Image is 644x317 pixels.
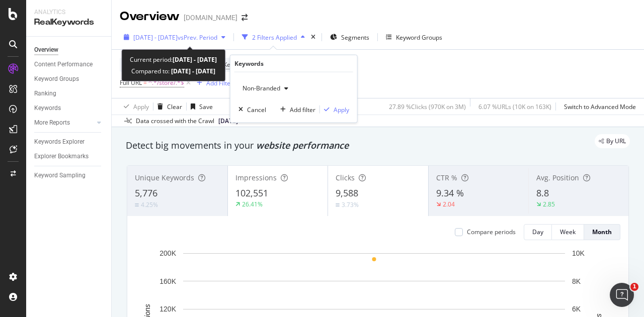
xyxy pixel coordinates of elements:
div: Ranking [34,88,56,99]
div: Keyword Sampling [34,170,86,181]
div: Compared to: [131,65,215,77]
div: Add Filter [206,79,233,87]
div: Switch to Advanced Mode [564,102,636,111]
div: Week [560,228,576,236]
text: 120K [159,305,176,313]
a: More Reports [34,118,94,128]
span: Non-Branded [238,84,280,92]
span: Unique Keywords [135,173,194,182]
div: Keywords Explorer [34,137,85,147]
div: legacy label [595,134,630,148]
div: Overview [120,8,180,25]
span: Segments [341,33,369,42]
a: Content Performance [34,59,104,70]
a: Ranking [34,88,104,99]
div: 2.04 [443,200,455,208]
span: Clicks [336,173,355,182]
button: Apply [120,98,149,115]
div: Analytics [34,8,103,17]
text: 6K [572,305,581,313]
a: Keywords Explorer [34,137,104,147]
div: Apply [133,102,149,111]
button: Cancel [234,104,266,115]
span: 5,776 [135,187,157,199]
span: Full URL [120,78,142,87]
span: 9.34 % [436,187,464,199]
div: Content Performance [34,59,93,70]
div: Add filter [290,105,315,114]
div: [DOMAIN_NAME] [184,13,237,23]
button: Add filter [276,104,315,115]
div: 6.07 % URLs ( 10K on 163K ) [478,102,551,111]
div: 2 Filters Applied [252,33,297,42]
span: Impressions [235,173,277,182]
span: [DATE] - [DATE] [133,33,178,42]
div: Keyword Groups [34,74,79,84]
button: Day [524,224,552,240]
div: Data crossed with the Crawl [136,117,214,126]
button: Segments [326,29,373,45]
iframe: Intercom live chat [610,283,634,307]
div: 4.25% [141,200,158,209]
a: Keywords [34,103,104,114]
button: Week [552,224,584,240]
button: Add Filter [193,77,233,89]
span: Avg. Position [536,173,579,182]
a: Overview [34,45,104,55]
button: 2 Filters Applied [238,29,309,45]
div: More Reports [34,118,70,128]
button: [DATE] [214,115,250,127]
a: Keyword Groups [34,74,104,84]
a: Keyword Sampling [34,170,104,181]
span: 102,551 [235,187,268,199]
div: Month [592,228,612,236]
img: Equal [135,203,139,206]
button: Keyword Groups [382,29,446,45]
div: Keywords [34,103,61,114]
img: Equal [336,203,340,206]
div: times [309,32,317,42]
div: Clear [167,102,182,111]
b: [DATE] - [DATE] [170,67,215,75]
div: Keyword Groups [396,33,442,42]
span: = [143,78,147,87]
text: 160K [159,277,176,285]
div: Day [532,228,543,236]
div: Cancel [247,105,266,114]
text: 8K [572,277,581,285]
div: Keywords [234,59,264,68]
a: Explorer Bookmarks [34,151,104,162]
div: 3.73% [342,200,359,209]
div: Overview [34,45,58,55]
span: vs Prev. Period [178,33,217,42]
button: Month [584,224,620,240]
div: 26.41% [242,200,263,208]
div: Save [199,102,213,111]
button: Clear [153,98,182,115]
button: Switch to Advanced Mode [560,98,636,115]
span: ^.*/store/.*$ [148,76,184,90]
button: Apply [320,104,349,115]
button: Save [187,98,213,115]
text: 10K [572,249,585,257]
div: arrow-right-arrow-left [242,14,248,21]
span: 1 [630,283,638,291]
b: [DATE] - [DATE] [173,55,217,64]
div: Apply [334,105,349,114]
span: CTR % [436,173,457,182]
span: By URL [606,138,626,144]
div: Compare periods [467,228,516,236]
span: 9,588 [336,187,358,199]
div: 27.89 % Clicks ( 970K on 3M ) [389,102,466,111]
div: Explorer Bookmarks [34,151,89,162]
span: 2024 Sep. 28th [218,117,238,126]
button: Non-Branded [238,80,292,96]
span: 8.8 [536,187,549,199]
div: 2.85 [543,200,555,208]
div: RealKeywords [34,17,103,28]
button: [DATE] - [DATE]vsPrev. Period [120,29,229,45]
text: 200K [159,249,176,257]
div: Current period: [130,54,217,65]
